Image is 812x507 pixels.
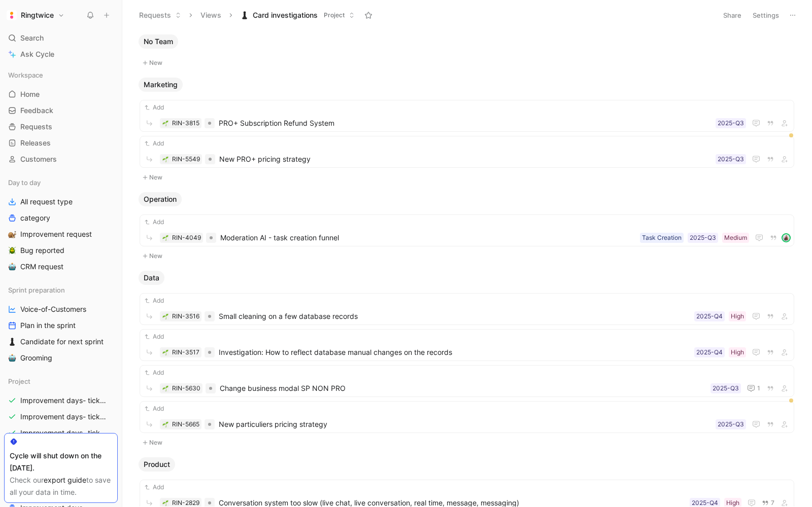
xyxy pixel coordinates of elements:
button: 🪲 [6,244,18,257]
img: 🌱 [162,349,168,355]
div: Project [4,374,118,389]
button: Add [143,102,165,113]
div: Sprint preparation [4,282,118,298]
button: Add [143,217,165,227]
button: 🌱 [162,156,169,163]
div: 🌱 [162,421,169,428]
button: 🌱 [162,120,169,127]
div: Sprint preparationVoice-of-CustomersPlan in the sprint♟️Candidate for next sprint🤖Grooming [4,282,118,366]
div: DataNew [134,271,799,449]
button: Views [196,8,226,23]
a: Add🌱RIN-4049Moderation AI - task creation funnelMedium2025-Q3Task Creationavatar [140,214,794,246]
div: High [731,347,744,357]
img: ♟️ [8,338,16,346]
span: Workspace [8,70,43,80]
div: RIN-3815 [172,118,199,128]
a: ♟️Candidate for next sprint [4,334,118,349]
div: 2025-Q3 [690,233,716,243]
a: 🤖CRM request [4,259,118,274]
div: 2025-Q4 [696,347,723,357]
a: Improvement days- tickets ready- React [4,393,118,408]
img: 🤖 [8,354,16,362]
div: RIN-5549 [172,154,200,164]
button: New [139,250,795,262]
img: 🌱 [162,156,168,162]
div: 2025-Q3 [713,383,739,393]
a: Add🌱RIN-5630Change business modal SP NON PRO2025-Q31 [140,365,794,397]
button: 🌱 [162,499,169,506]
span: Sprint preparation [8,285,65,295]
div: 2025-Q3 [718,154,744,164]
button: Share [719,8,746,22]
button: 1 [745,382,762,394]
button: Add [143,138,165,149]
span: 1 [757,385,760,391]
button: Operation [139,192,182,206]
div: Day to day [4,175,118,190]
div: Day to dayAll request typecategory🐌Improvement request🪲Bug reported🤖CRM request [4,175,118,274]
div: 2025-Q3 [718,419,744,429]
div: RIN-3517 [172,347,199,357]
button: New [139,57,795,69]
a: export guide [44,476,86,484]
div: RIN-3516 [172,311,199,321]
button: Marketing [139,78,183,92]
button: ♟️ [6,336,18,348]
span: Day to day [8,177,41,188]
span: Candidate for next sprint [20,337,104,347]
a: Releases [4,135,118,151]
img: 🤖 [8,263,16,271]
a: Add🌱RIN-5549New PRO+ pricing strategy2025-Q3 [140,136,794,168]
button: Settings [748,8,784,22]
span: All request type [20,197,73,207]
button: 🌱 [162,385,169,392]
div: Workspace [4,67,118,83]
a: category [4,210,118,226]
a: Voice-of-Customers [4,302,118,317]
span: Releases [20,138,51,148]
span: Improvement days- tickets ready-legacy [20,428,107,438]
button: 🌱 [162,349,169,356]
span: Home [20,89,40,99]
button: 🌱 [162,313,169,320]
span: Bug reported [20,245,64,256]
span: New PRO+ pricing strategy [219,153,712,165]
div: Task Creation [642,233,682,243]
img: 🌱 [162,500,168,506]
a: 🐌Improvement request [4,227,118,242]
span: Ask Cycle [20,48,54,60]
a: 🤖Grooming [4,350,118,366]
img: 🌱 [162,120,168,126]
button: Add [143,404,165,414]
img: 🌱 [162,313,168,319]
button: Add [143,368,165,378]
span: Search [20,32,44,44]
span: Improvement days- tickets ready- backend [20,412,108,422]
button: Product [139,457,175,472]
span: Customers [20,154,57,164]
div: Cycle will shut down on the [DATE]. [10,450,112,474]
div: RIN-5630 [172,383,200,393]
span: 7 [771,500,774,506]
span: Feedback [20,105,53,116]
span: Plan in the sprint [20,320,76,331]
button: No Team [139,34,178,49]
span: Data [144,273,159,283]
a: Feedback [4,103,118,118]
span: PRO+ Subscription Refund System [219,117,712,129]
div: Check our to save all your data in time. [10,474,112,498]
button: 🌱 [162,234,169,241]
h1: Ringtwice [21,11,54,20]
div: MarketingNew [134,78,799,184]
span: Moderation AI - task creation funnel [220,232,636,244]
img: 🌱 [162,385,168,391]
div: 2025-Q3 [718,118,744,128]
button: New [139,437,795,449]
a: Home [4,87,118,102]
button: Data [139,271,164,285]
